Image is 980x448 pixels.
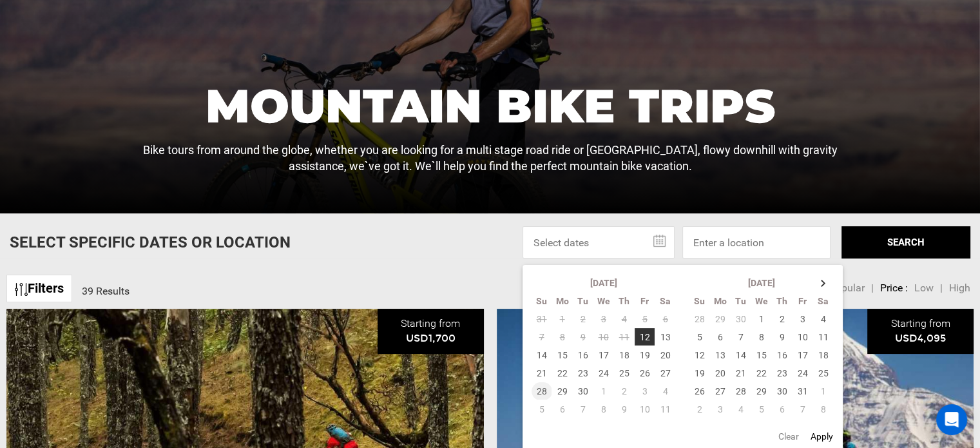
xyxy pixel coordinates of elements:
[949,282,970,294] span: High
[523,226,675,258] input: Select dates
[936,404,967,435] div: Open Intercom Messenger
[774,425,803,448] button: Clear
[871,281,874,296] li: |
[807,425,837,448] button: Apply
[15,283,28,296] img: btn-icon.svg
[82,285,130,297] span: 39 Results
[6,275,72,302] a: Filters
[129,83,851,129] h1: Mountain Bike Trips
[552,274,655,292] th: [DATE]
[710,274,813,293] th: [DATE]
[880,281,908,296] li: Price :
[829,282,865,294] span: Popular
[10,231,291,253] p: Select Specific Dates Or Location
[841,226,970,258] button: SEARCH
[682,226,831,258] input: Enter a location
[940,281,943,296] li: |
[914,282,934,294] span: Low
[129,142,851,175] p: Bike tours from around the globe, whether you are looking for a multi stage road ride or [GEOGRAP...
